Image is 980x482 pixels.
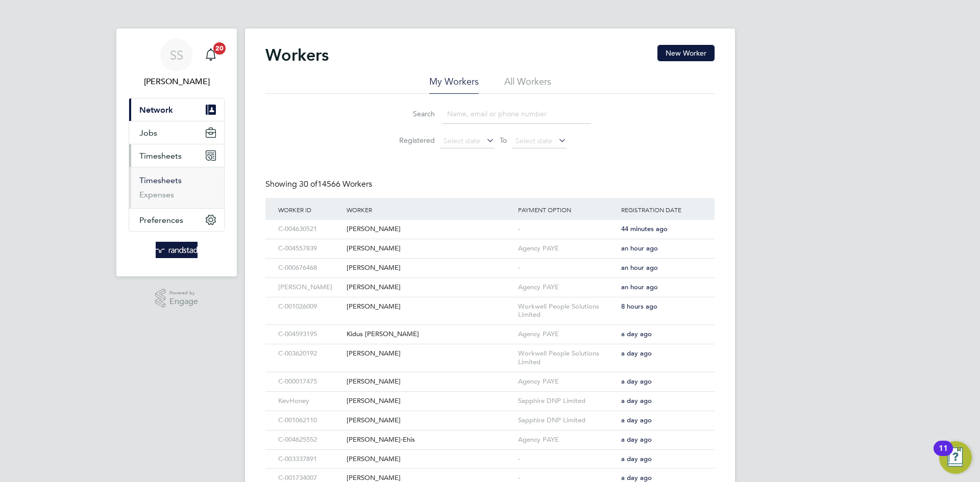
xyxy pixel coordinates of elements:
div: [PERSON_NAME] [344,278,516,297]
span: an hour ago [621,283,658,291]
input: Name, email or phone number [442,104,591,124]
span: Network [139,105,173,115]
div: [PERSON_NAME] [344,392,516,411]
div: [PERSON_NAME] [344,372,516,391]
span: 44 minutes ago [621,224,668,233]
div: - [516,220,619,239]
div: C-004625552 [276,430,344,449]
a: C-000676468[PERSON_NAME]-an hour ago [276,258,704,267]
span: a day ago [621,454,652,463]
span: Engage [169,297,198,306]
span: a day ago [621,396,652,405]
span: To [497,134,510,147]
label: Search [389,109,435,118]
img: randstad-logo-retina.png [156,242,198,258]
div: Sapphire DNP Limited [516,392,619,411]
label: Registered [389,136,435,145]
div: Registration Date [619,198,704,221]
div: C-001026009 [276,297,344,316]
span: a day ago [621,349,652,358]
div: - [516,259,619,277]
button: Network [129,98,224,121]
span: a day ago [621,473,652,482]
div: [PERSON_NAME] [344,411,516,430]
div: KevHoney [276,392,344,411]
span: 30 of [299,179,317,189]
button: Jobs [129,121,224,144]
span: a day ago [621,416,652,424]
a: C-000017475[PERSON_NAME]Agency PAYEa day ago [276,372,704,380]
a: C-004557839[PERSON_NAME]Agency PAYEan hour ago [276,239,704,247]
a: Powered byEngage [155,289,199,308]
span: an hour ago [621,244,658,252]
div: Kidus [PERSON_NAME] [344,325,516,344]
div: - [516,450,619,469]
a: KevHoney[PERSON_NAME]Sapphire DNP Limiteda day ago [276,391,704,400]
div: Sapphire DNP Limited [516,411,619,430]
button: Preferences [129,209,224,231]
span: Preferences [139,215,183,225]
div: Agency PAYE [516,278,619,297]
li: All Workers [504,75,551,94]
span: 14566 Workers [299,179,372,189]
div: C-001062110 [276,411,344,430]
a: C-003337891[PERSON_NAME]-a day ago [276,449,704,458]
a: 20 [201,39,221,71]
div: C-000017475 [276,372,344,391]
div: [PERSON_NAME] [344,220,516,239]
div: C-004593195 [276,325,344,344]
div: Agency PAYE [516,430,619,449]
a: Go to home page [129,242,225,258]
div: Agency PAYE [516,325,619,344]
div: [PERSON_NAME] [344,297,516,316]
span: 8 hours ago [621,302,657,311]
a: Expenses [139,190,174,199]
span: Select date [516,136,552,145]
button: Open Resource Center, 11 new notifications [939,441,972,474]
li: My Workers [429,75,479,94]
div: Workwell People Solutions Limited [516,344,619,372]
a: C-001062110[PERSON_NAME]Sapphire DNP Limiteda day ago [276,411,704,419]
div: [PERSON_NAME] [344,450,516,469]
span: 20 [213,42,226,55]
span: SS [170,48,183,62]
div: C-003620192 [276,344,344,363]
div: [PERSON_NAME]-Ehis [344,430,516,449]
a: C-004630521[PERSON_NAME]-44 minutes ago [276,219,704,228]
div: C-000676468 [276,259,344,277]
span: Powered by [169,289,198,297]
div: [PERSON_NAME] [276,278,344,297]
button: Timesheets [129,144,224,167]
div: Payment Option [516,198,619,221]
span: Jobs [139,128,157,138]
a: SS[PERSON_NAME] [129,39,225,88]
div: [PERSON_NAME] [344,239,516,258]
span: a day ago [621,329,652,338]
span: a day ago [621,377,652,386]
div: C-004557839 [276,239,344,258]
div: C-003337891 [276,450,344,469]
a: C-004625552[PERSON_NAME]-EhisAgency PAYEa day ago [276,430,704,439]
a: [PERSON_NAME][PERSON_NAME]Agency PAYEan hour ago [276,277,704,286]
nav: Main navigation [116,29,237,276]
div: [PERSON_NAME] [344,259,516,277]
div: Showing [265,179,374,190]
a: C-001734007[PERSON_NAME]-a day ago [276,468,704,477]
span: Select date [444,136,480,145]
div: Agency PAYE [516,239,619,258]
a: Timesheets [139,175,182,185]
span: Timesheets [139,151,182,161]
span: Shaye Stoneham [129,75,225,88]
a: C-003620192[PERSON_NAME]Workwell People Solutions Limiteda day ago [276,344,704,352]
span: a day ago [621,435,652,444]
div: Workwell People Solutions Limited [516,297,619,325]
div: Timesheets [129,167,224,208]
div: Agency PAYE [516,372,619,391]
div: [PERSON_NAME] [344,344,516,363]
div: 11 [939,448,948,462]
div: C-004630521 [276,220,344,239]
button: New Worker [657,45,715,61]
a: C-004593195Kidus [PERSON_NAME]Agency PAYEa day ago [276,324,704,333]
span: an hour ago [621,263,658,272]
div: Worker ID [276,198,344,221]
